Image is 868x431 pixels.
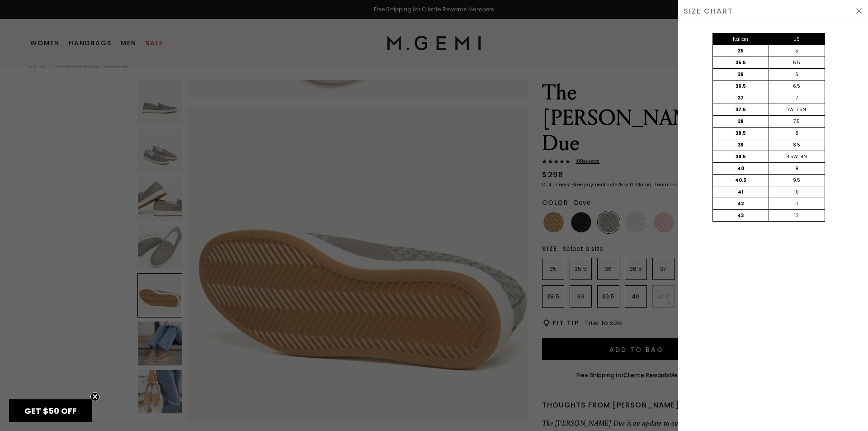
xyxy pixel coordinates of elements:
div: 7.5N [796,106,806,114]
div: 5.5 [769,57,825,68]
div: 40 [713,163,769,174]
div: 12 [769,210,825,221]
div: 7W [787,106,794,114]
div: 7.5 [769,116,825,127]
div: 9.5 [769,175,825,186]
div: 8.5W [786,153,798,161]
div: 39 [713,139,769,151]
div: Italian [713,33,769,45]
div: 40.5 [713,175,769,186]
div: 35 [713,45,769,57]
div: 8.5 [769,139,825,151]
img: Hide Drawer [855,7,863,14]
div: 36 [713,69,769,80]
div: 5 [769,45,825,57]
div: 8 [769,128,825,139]
div: 9N [800,153,807,161]
div: 41 [713,186,769,198]
div: 43 [713,210,769,221]
div: US [769,33,825,45]
div: 42 [713,198,769,209]
div: 7 [769,92,825,104]
div: 10 [769,186,825,198]
div: 38 [713,116,769,127]
div: 36.5 [713,81,769,92]
div: 11 [769,198,825,209]
div: 39.5 [713,151,769,162]
div: 37 [713,92,769,104]
div: 38.5 [713,128,769,139]
button: Close teaser [90,392,99,401]
div: 9 [769,163,825,174]
div: 6.5 [769,81,825,92]
div: 37.5 [713,104,769,115]
div: 6 [769,69,825,80]
span: GET $50 OFF [24,405,77,417]
div: 35.5 [713,57,769,68]
div: GET $50 OFFClose teaser [9,399,92,422]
